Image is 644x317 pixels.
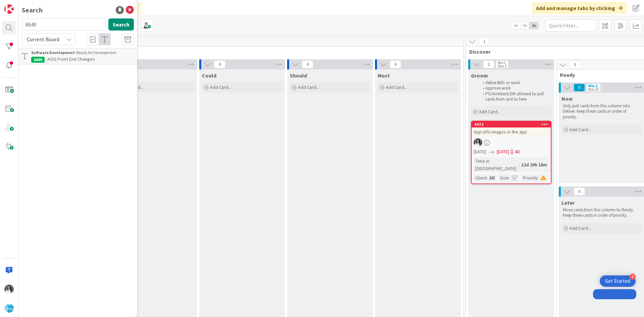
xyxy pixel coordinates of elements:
div: 8672App info images in the app [472,121,551,136]
div: 4 [630,274,636,280]
span: Add Card... [570,126,591,133]
div: Min 1 [498,61,506,64]
span: Ready [560,71,639,78]
div: 8649 [31,57,45,63]
span: 0 [574,84,585,92]
div: bs [472,138,551,147]
div: Max 10 [588,88,599,91]
span: 0 [302,60,313,68]
span: Now [561,95,573,102]
span: : [538,174,539,181]
span: Current Board [27,36,59,43]
img: Visit kanbanzone.com [4,4,14,14]
div: Client [474,174,487,181]
span: 1 [479,38,490,46]
span: 0 [569,61,581,69]
div: Add and manage tabs by clicking [532,2,627,14]
span: [DATE] [474,148,486,155]
div: 12d 20h 18m [520,161,549,168]
span: 1x [511,22,520,29]
span: 3x [529,22,538,29]
div: Min 2 [588,84,597,88]
div: All [488,174,496,181]
span: Add Card... [386,84,407,90]
span: 0 [214,60,225,68]
span: Discover [469,48,641,55]
li: define BRD or work [479,80,550,86]
img: avatar [4,303,14,313]
span: Could [202,72,216,79]
span: AOG Front End Changes [47,56,95,62]
p: Move cards from this column to Ready. Keep these cards in order of priority. [563,207,641,218]
span: 2x [520,22,529,29]
div: Get Started [605,278,630,284]
span: : [519,161,520,168]
span: Add Card... [210,84,231,90]
span: [DATE] [497,148,509,155]
div: 4D [515,148,520,155]
div: 8672 [472,121,551,127]
li: PO/Architect/DM allowed to pull cards from and to here [479,91,550,102]
a: 8672App info images in the appbs[DATE][DATE]4DTime in [GEOGRAPHIC_DATA]:12d 20h 18mClient:AllSize... [471,121,551,184]
span: : [487,174,488,181]
a: Software Development ›Ready for Development8649AOG Front End Changes [18,48,137,64]
span: Should [290,72,307,79]
div: 8672 [475,122,551,127]
span: Groom [471,72,488,79]
span: Add Card... [479,109,500,115]
div: Open Get Started checklist, remaining modules: 4 [600,275,636,287]
span: : [509,174,510,181]
li: Approve work [479,86,550,91]
button: Search [108,18,134,31]
div: Priority [521,174,538,181]
input: Search for title... [22,18,106,31]
span: 0 [574,188,585,196]
span: 1 [483,60,494,68]
span: Must [378,72,390,79]
div: Search [22,5,43,15]
div: Ready for Development [31,50,134,56]
input: Quick Filter... [545,19,596,32]
div: Size [498,174,509,181]
span: 0 [390,60,401,68]
b: Software Development › [31,50,77,55]
div: Time in [GEOGRAPHIC_DATA] [474,157,519,172]
span: Add Card... [570,225,591,231]
span: Add Card... [298,84,319,90]
span: Product Backlog [24,48,455,55]
span: Later [561,199,575,206]
div: App info images in the app [472,127,551,136]
p: Only pull cards from this column into Deliver. Keep these cards in order of priority. [563,103,641,120]
img: bs [4,284,14,294]
img: bs [474,138,482,147]
div: Max 5 [498,64,506,68]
